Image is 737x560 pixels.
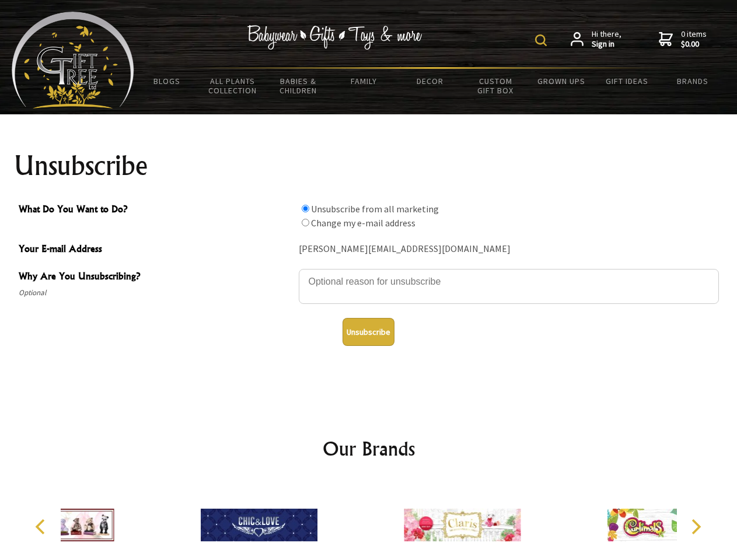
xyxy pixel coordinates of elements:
[683,514,708,540] button: Next
[12,12,134,108] img: Babyware - Gifts - Toys and more...
[681,39,707,50] strong: $0.00
[463,69,529,103] a: Custom Gift Box
[311,217,415,229] label: Change my e-mail address
[528,69,594,93] a: Grown Ups
[299,240,719,258] div: [PERSON_NAME][EMAIL_ADDRESS][DOMAIN_NAME]
[247,25,422,50] img: Babywear - Gifts - Toys & more
[134,69,200,93] a: BLOGS
[23,435,714,463] h2: Our Brands
[19,269,293,286] span: Why Are You Unsubscribing?
[592,39,621,50] strong: Sign in
[594,69,660,93] a: Gift Ideas
[200,69,266,103] a: All Plants Collection
[331,69,397,93] a: Family
[343,318,394,346] button: Unsubscribe
[660,69,726,93] a: Brands
[302,219,309,226] input: What Do You Want to Do?
[19,202,293,219] span: What Do You Want to Do?
[397,69,463,93] a: Decor
[592,29,621,50] span: Hi there,
[266,69,331,103] a: Babies & Children
[571,29,621,50] a: Hi there,Sign in
[14,152,724,180] h1: Unsubscribe
[19,286,293,300] span: Optional
[535,34,547,46] img: product search
[659,29,707,50] a: 0 items$0.00
[19,242,293,258] span: Your E-mail Address
[311,203,439,215] label: Unsubscribe from all marketing
[302,205,309,212] input: What Do You Want to Do?
[29,514,55,540] button: Previous
[681,29,707,50] span: 0 items
[299,269,719,304] textarea: Why Are You Unsubscribing?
